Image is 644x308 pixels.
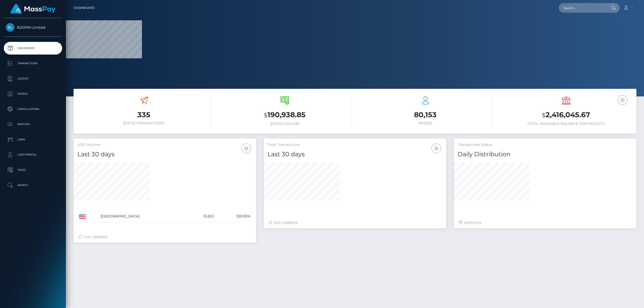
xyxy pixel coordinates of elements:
[218,122,351,126] h6: [DATE] Volume
[264,112,267,119] small: $
[4,72,62,85] a: Ledger
[6,121,60,128] p: Batches
[99,211,186,222] td: [GEOGRAPHIC_DATA]
[458,142,633,147] h5: Transactions Status
[267,142,442,147] h5: Total Transactions
[10,4,56,14] img: MassPay Logo
[77,142,252,147] h5: USD Volume
[4,88,62,100] a: Payees
[186,211,216,222] td: 10,263
[269,220,441,225] div: Just Updated
[6,23,14,32] img: B2SPIN Limited
[359,121,492,125] h6: Payees
[4,164,62,176] a: Taxes
[6,44,60,52] p: Dashboard
[4,42,62,55] a: Dashboard
[267,150,442,159] h4: Last 30 days
[6,105,60,113] p: Cancellations
[6,60,60,67] p: Transactions
[79,234,251,239] div: Just Updated
[458,150,633,159] h4: Daily Distribution
[542,112,546,119] small: $
[218,110,351,120] h3: 190,938.85
[74,3,95,13] a: Dashboard
[79,214,86,219] img: US.png
[499,110,633,120] h3: 2,416,045.67
[4,179,62,192] a: Search
[359,110,492,120] h3: 80,153
[6,166,60,174] p: Taxes
[77,121,210,125] h6: [DATE] Transactions
[6,151,60,159] p: User Profile
[559,3,606,13] input: Search...
[4,103,62,115] a: Cancellations
[4,25,62,30] span: B2SPIN Limited
[77,110,210,120] h3: 335
[4,118,62,131] a: Batches
[4,133,62,146] a: Links
[459,220,631,225] div: Last hours
[4,57,62,70] a: Transactions
[216,211,252,222] td: 100.00%
[6,136,60,143] p: Links
[6,181,60,189] p: Search
[6,90,60,98] p: Payees
[77,150,252,159] h4: Last 30 days
[499,122,633,126] h6: Total Available Balance for Payouts
[4,148,62,161] a: User Profile
[6,75,60,82] p: Ledger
